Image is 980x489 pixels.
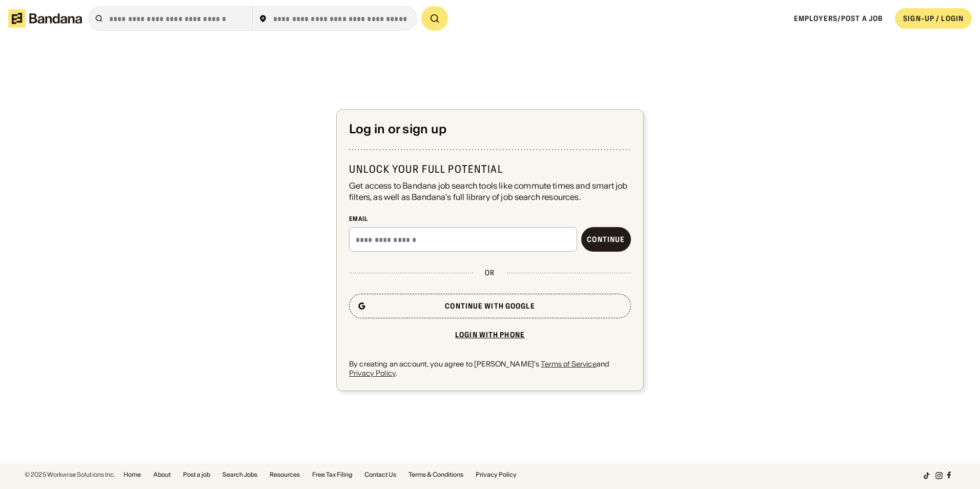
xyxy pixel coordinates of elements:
div: SIGN-UP / LOGIN [903,14,964,23]
a: Terms & Conditions [409,472,463,478]
div: By creating an account, you agree to [PERSON_NAME]'s and . [349,359,631,378]
div: Continue with Google [445,302,535,310]
a: Privacy Policy [349,369,396,378]
div: Email [349,215,631,223]
a: Contact Us [364,472,396,478]
a: Resources [270,472,300,478]
div: Continue [587,236,625,243]
a: Home [124,472,141,478]
a: Post a job [183,472,210,478]
div: © 2025 Workwise Solutions Inc. [25,472,115,478]
div: or [485,268,495,277]
a: Terms of Service [541,359,596,369]
div: Login with phone [455,331,525,338]
a: Employers/Post a job [794,14,883,23]
a: Free Tax Filing [312,472,352,478]
div: Unlock your full potential [349,162,631,176]
div: Log in or sign up [349,122,631,137]
a: Privacy Policy [476,472,517,478]
img: Bandana logotype [8,9,82,28]
a: About [153,472,171,478]
a: Search Jobs [222,472,257,478]
div: Get access to Bandana job search tools like commute times and smart job filters, as well as Banda... [349,180,631,203]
